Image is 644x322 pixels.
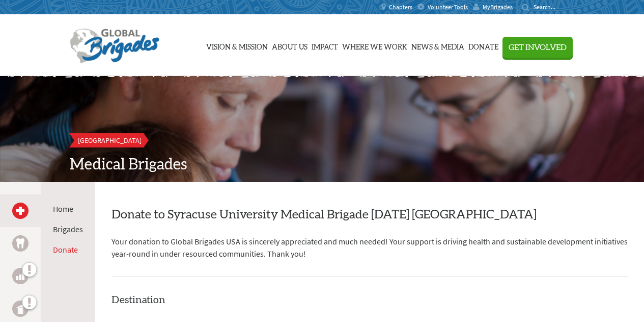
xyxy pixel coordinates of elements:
a: Public Health [12,301,29,317]
img: Business [16,272,24,280]
a: Impact [312,20,338,71]
li: Donate [53,243,83,256]
img: Medical [16,207,24,215]
a: About Us [272,20,307,71]
span: Chapters [389,3,412,11]
a: Donate [468,20,498,71]
p: Your donation to Global Brigades USA is sincerely appreciated and much needed! Your support is dr... [111,235,628,260]
span: [GEOGRAPHIC_DATA] [78,136,142,145]
img: Global Brigades Logo [70,29,159,64]
span: MyBrigades [483,3,513,11]
a: Where We Work [342,20,407,71]
h2: Donate to Syracuse University Medical Brigade [DATE] [GEOGRAPHIC_DATA] [111,207,628,223]
li: Home [53,203,83,215]
img: Public Health [16,304,24,314]
a: Vision & Mission [206,20,268,71]
a: Dental [12,235,29,252]
li: Brigades [53,223,83,235]
img: Dental [16,238,24,248]
h2: Medical Brigades [70,156,575,174]
a: Medical [12,203,29,219]
span: Volunteer Tools [428,3,468,11]
a: Donate [53,244,78,255]
a: News & Media [411,20,464,71]
a: Brigades [53,224,83,234]
a: Business [12,268,29,284]
span: Get Involved [509,43,567,52]
button: Get Involved [502,37,573,58]
h4: Destination [111,293,628,307]
a: [GEOGRAPHIC_DATA] [70,133,150,147]
a: Home [53,204,73,214]
input: Search... [534,3,563,11]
